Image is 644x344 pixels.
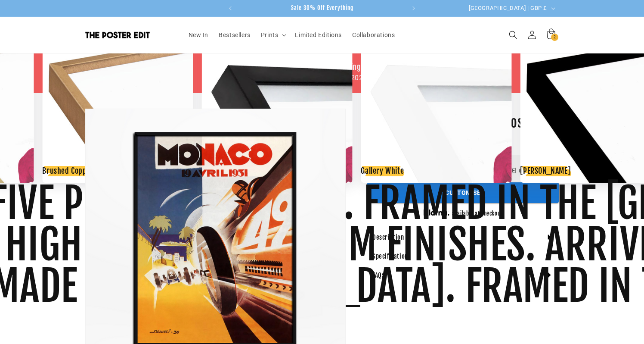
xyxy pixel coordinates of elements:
span: 2 [554,34,556,41]
span: [GEOGRAPHIC_DATA] | GBP £ [469,4,547,13]
img: The Poster Edit [85,31,150,38]
a: Bestsellers [214,26,256,44]
span: New In [189,31,209,39]
span: Bestsellers [219,31,251,39]
a: Limited Editions [290,26,347,44]
a: The Poster Edit [82,28,175,42]
span: Collaborations [352,31,395,39]
span: Prints [261,31,279,39]
a: New In [183,26,214,44]
img: CREATE20X33-W-CORNER_500x.jpg [361,32,511,183]
span: Sale 30% Off Everything [291,4,353,11]
summary: Search [504,25,523,44]
h3: Brushed Copper [42,166,93,176]
img: Brushed_Copper_Frame-new_500x.jpg [42,32,193,183]
a: Collaborations [347,26,400,44]
h3: [PERSON_NAME] [520,166,571,176]
img: CREATE20X33-B-CORNER_500x.jpg [201,32,352,183]
h3: Gallery White [361,166,404,176]
span: Limited Editions [295,31,342,39]
summary: Prints [256,26,290,44]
